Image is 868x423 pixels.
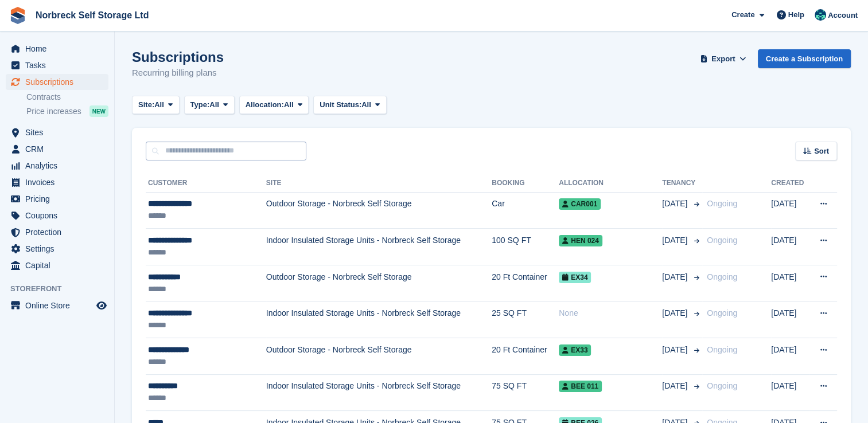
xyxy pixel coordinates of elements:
h1: Subscriptions [132,49,224,65]
span: Create [731,9,754,21]
td: Outdoor Storage - Norbreck Self Storage [266,192,492,229]
a: menu [6,257,108,273]
span: Storefront [10,283,114,295]
a: menu [6,124,108,140]
span: EX34 [559,272,591,283]
span: Ongoing [707,381,737,390]
td: 100 SQ FT [492,229,559,265]
span: Help [788,9,804,21]
th: Allocation [559,174,662,193]
span: Unit Status: [320,99,361,111]
span: Subscriptions [25,74,94,90]
td: [DATE] [771,301,809,338]
a: Create a Subscription [758,49,851,68]
span: CRM [25,141,94,157]
span: Sort [814,146,829,157]
span: [DATE] [662,234,690,246]
span: Site: [138,99,154,111]
td: 75 SQ FT [492,374,559,411]
span: Ongoing [707,199,737,208]
span: [DATE] [662,380,690,392]
th: Tenancy [662,174,702,193]
a: Price increases NEW [26,105,108,117]
a: menu [6,191,108,207]
th: Customer [146,174,266,193]
span: HEN 024 [559,235,602,246]
span: All [361,99,371,111]
span: Settings [25,241,94,257]
td: Indoor Insulated Storage Units - Norbreck Self Storage [266,374,492,411]
div: None [559,307,662,319]
a: menu [6,41,108,57]
th: Booking [492,174,559,193]
a: menu [6,174,108,190]
td: [DATE] [771,265,809,301]
span: Ongoing [707,236,737,245]
a: Preview store [95,299,108,312]
td: Indoor Insulated Storage Units - Norbreck Self Storage [266,229,492,265]
a: menu [6,57,108,73]
span: [DATE] [662,307,690,319]
span: Invoices [25,174,94,190]
a: menu [6,224,108,240]
a: Norbreck Self Storage Ltd [31,6,153,25]
a: menu [6,241,108,257]
th: Site [266,174,492,193]
span: Price increases [26,106,81,117]
span: [DATE] [662,271,690,283]
span: Sites [25,124,94,140]
td: Car [492,192,559,229]
span: All [284,99,294,111]
td: [DATE] [771,192,809,229]
span: Allocation: [246,99,284,111]
span: Coupons [25,207,94,224]
p: Recurring billing plans [132,66,224,80]
span: Analytics [25,158,94,174]
button: Type: All [184,96,235,115]
span: Capital [25,257,94,273]
img: stora-icon-8386f47178a22dfd0bd8f6a31ec36ba5ce8667c1dd55bd0f319d3a0aa187defe.svg [9,7,26,24]
span: Car001 [559,198,601,210]
a: Contracts [26,92,108,103]
span: Protection [25,224,94,240]
td: 20 Ft Container [492,265,559,301]
a: menu [6,158,108,174]
span: [DATE] [662,344,690,356]
td: [DATE] [771,374,809,411]
button: Allocation: All [239,96,309,115]
a: menu [6,74,108,90]
a: menu [6,141,108,157]
span: All [154,99,164,111]
button: Unit Status: All [313,96,386,115]
span: Account [828,10,858,21]
span: BEE 011 [559,381,602,392]
a: menu [6,297,108,314]
img: Sally King [815,9,826,21]
th: Created [771,174,809,193]
td: Outdoor Storage - Norbreck Self Storage [266,338,492,375]
span: Ongoing [707,272,737,281]
span: Ongoing [707,345,737,354]
td: Indoor Insulated Storage Units - Norbreck Self Storage [266,301,492,338]
td: [DATE] [771,338,809,375]
span: Pricing [25,191,94,207]
span: Export [711,53,735,65]
span: EX33 [559,344,591,356]
td: Outdoor Storage - Norbreck Self Storage [266,265,492,301]
span: Type: [190,99,210,111]
td: 25 SQ FT [492,301,559,338]
span: Home [25,41,94,57]
span: [DATE] [662,198,690,210]
span: Tasks [25,57,94,73]
span: Ongoing [707,308,737,318]
td: 20 Ft Container [492,338,559,375]
button: Site: All [132,96,180,115]
div: NEW [89,105,108,117]
td: [DATE] [771,229,809,265]
a: menu [6,207,108,224]
span: Online Store [25,297,94,314]
span: All [209,99,219,111]
button: Export [698,49,749,68]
